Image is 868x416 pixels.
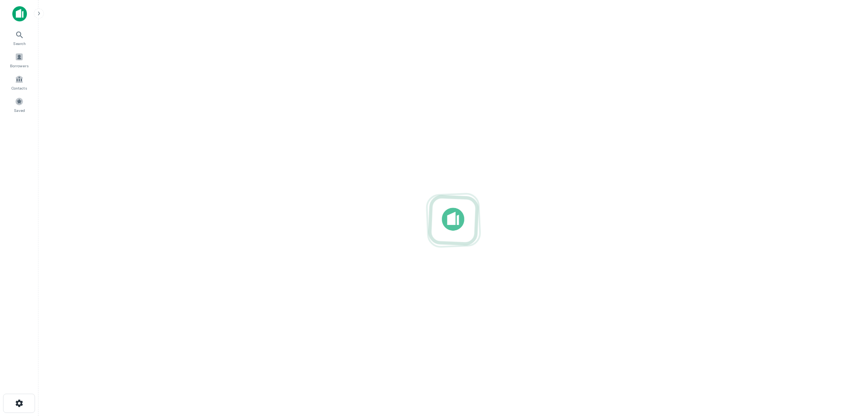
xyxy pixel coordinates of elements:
[12,85,27,91] span: Contacts
[830,354,868,391] iframe: Chat Widget
[2,50,36,70] a: Borrowers
[2,94,36,115] a: Saved
[14,107,25,113] span: Saved
[12,6,27,22] img: capitalize-icon.png
[13,40,26,47] span: Search
[2,72,36,93] a: Contacts
[2,27,36,48] a: Search
[10,63,28,69] span: Borrowers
